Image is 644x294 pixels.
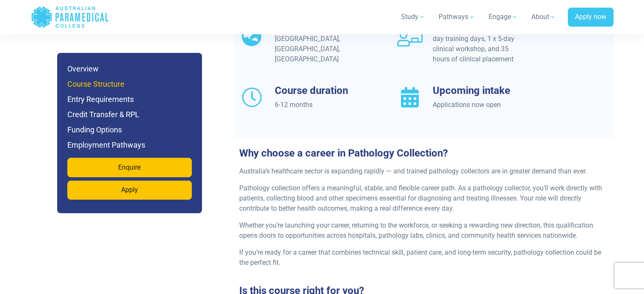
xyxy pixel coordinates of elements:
a: Pathways [434,5,480,29]
a: Australian Paramedical College [31,3,109,31]
p: Australia’s healthcare sector is expanding rapidly — and trained pathology collectors are in grea... [239,166,608,176]
h3: Why choose a career in Pathology Collection? [234,147,614,159]
h3: Upcoming intake [433,85,525,97]
p: Whether you’re launching your career, returning to the workforce, or seeking a rewarding new dire... [239,220,608,241]
p: If you’re ready for a career that combines technical skill, patient care, and long-term security,... [239,247,608,268]
a: Apply now [568,8,614,27]
div: Flexible eLearning, with 5 x 1-day training days, 1 x 5-day clinical workshop, and 35 hours of cl... [433,24,525,64]
p: Pathology collection offers a meaningful, stable, and flexible career path. As a pathology collec... [239,183,608,214]
div: 6-12 months [275,100,367,110]
a: Engage [484,5,523,29]
div: Available to students in [GEOGRAPHIC_DATA], [GEOGRAPHIC_DATA], [GEOGRAPHIC_DATA] [275,24,367,64]
a: Study [396,5,430,29]
h3: Course duration [275,85,367,97]
div: Applications now open [433,100,525,110]
a: About [526,5,561,29]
